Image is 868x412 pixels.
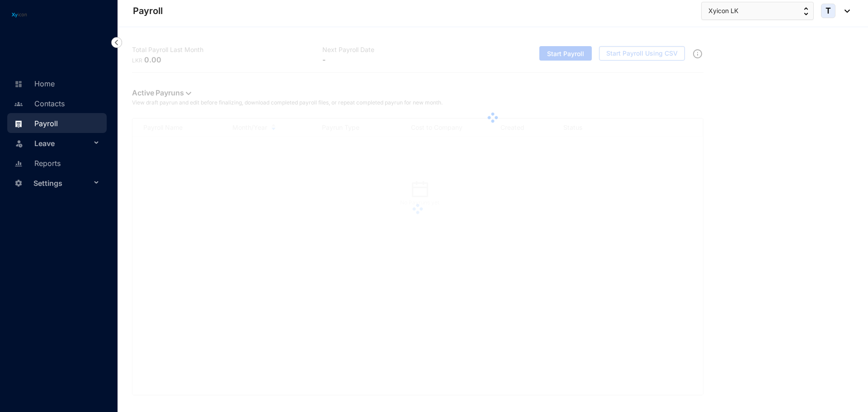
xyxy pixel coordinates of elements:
button: Xyicon LK [701,2,814,20]
img: nav-icon-left.19a07721e4dec06a274f6d07517f07b7.svg [111,37,122,48]
li: Reports [7,153,107,173]
a: Home [12,79,55,88]
p: Payroll [133,5,163,17]
li: Payroll [7,113,107,133]
span: Leave [34,134,91,152]
span: T [826,7,831,15]
a: Payroll [12,119,58,128]
img: up-down-arrow.74152d26bf9780fbf563ca9c90304185.svg [804,7,808,15]
a: Reports [12,159,61,168]
li: Home [7,73,107,93]
img: dropdown-black.8e83cc76930a90b1a4fdb6d089b7bf3a.svg [840,9,850,13]
img: payroll.289672236c54bbec4828.svg [14,120,23,128]
img: log [9,11,29,19]
img: home-unselected.a29eae3204392db15eaf.svg [14,80,23,88]
img: settings-unselected.1febfda315e6e19643a1.svg [14,179,23,187]
img: people-unselected.118708e94b43a90eceab.svg [14,100,23,108]
span: Settings [33,174,91,192]
li: Contacts [7,93,107,113]
span: Xyicon LK [708,6,738,16]
img: leave-unselected.2934df6273408c3f84d9.svg [14,139,24,148]
img: report-unselected.e6a6b4230fc7da01f883.svg [14,160,23,168]
a: Contacts [12,99,65,108]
